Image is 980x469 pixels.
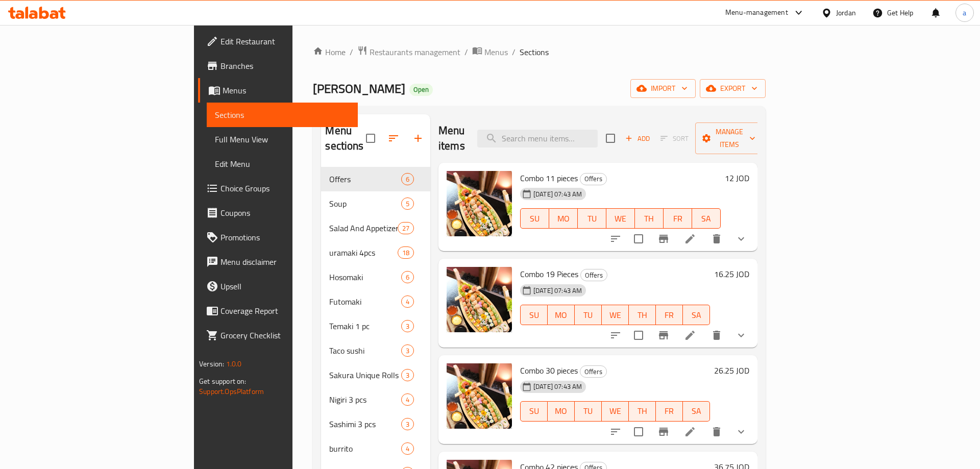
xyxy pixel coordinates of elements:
[477,130,598,147] input: search
[579,308,598,323] span: TU
[660,308,679,323] span: FR
[329,344,401,357] div: Taco sushi
[215,109,350,121] span: Sections
[198,250,358,274] a: Menu disclaimer
[198,225,358,250] a: Promotions
[525,404,544,418] span: SU
[401,393,414,406] div: items
[357,45,460,59] a: Restaurants management
[668,211,688,226] span: FR
[329,198,401,210] span: Soup
[313,77,405,100] span: [PERSON_NAME]
[580,173,607,185] div: Offers
[220,35,350,47] span: Edit Restaurant
[735,329,747,341] svg: Show Choices
[581,269,607,281] span: Offers
[629,401,656,422] button: TH
[409,85,433,94] span: Open
[402,175,413,184] span: 6
[520,401,548,422] button: SU
[321,265,430,289] div: Hosomaki6
[606,208,635,229] button: WE
[207,103,358,127] a: Sections
[735,233,747,245] svg: Show Choices
[329,442,401,455] span: burrito
[220,256,350,268] span: Menu disclaimer
[198,323,358,348] a: Grocery Checklist
[651,227,676,251] button: Branch-specific-item
[529,286,586,295] span: [DATE] 07:43 AM
[329,295,401,308] div: Futomaki
[198,201,358,225] a: Coupons
[725,171,749,185] h6: 12 JOD
[329,418,401,430] div: Sashimi 3 pcs
[684,233,696,245] a: Edit menu item
[220,207,350,219] span: Coupons
[664,208,692,229] button: FR
[401,344,414,357] div: items
[321,240,430,265] div: uramaki 4pcs18
[602,305,629,325] button: WE
[696,211,717,226] span: SA
[651,419,676,444] button: Branch-specific-item
[329,222,397,234] div: Salad And Appetizer
[402,297,413,307] span: 4
[660,404,679,418] span: FR
[402,371,413,380] span: 3
[639,211,659,226] span: TH
[329,246,397,259] span: uramaki 4pcs
[329,320,401,332] div: Temaki 1 pc
[402,322,413,331] span: 3
[580,366,606,378] span: Offers
[635,208,664,229] button: TH
[520,46,549,58] span: Sections
[714,267,749,281] h6: 16.25 JOD
[639,82,688,95] span: import
[199,385,264,398] a: Support.OpsPlatform
[703,126,755,151] span: Manage items
[656,401,683,422] button: FR
[447,363,512,429] img: Combo 30 pieces
[406,126,430,151] button: Add section
[329,393,401,406] span: Nigiri 3 pcs
[220,182,350,194] span: Choice Groups
[704,419,729,444] button: delete
[704,323,729,348] button: delete
[329,271,401,283] div: Hosomaki
[199,375,246,388] span: Get support on:
[628,325,649,346] span: Select to update
[525,308,544,323] span: SU
[628,421,649,442] span: Select to update
[606,404,625,418] span: WE
[398,248,413,258] span: 18
[692,208,721,229] button: SA
[512,46,516,58] li: /
[687,308,706,323] span: SA
[401,320,414,332] div: items
[220,280,350,292] span: Upsell
[602,401,629,422] button: WE
[628,228,649,250] span: Select to update
[836,7,856,18] div: Jordan
[207,127,358,152] a: Full Menu View
[725,7,788,19] div: Menu-management
[321,191,430,216] div: Soup5
[402,346,413,356] span: 3
[729,419,753,444] button: show more
[525,211,545,226] span: SU
[633,404,652,418] span: TH
[321,216,430,240] div: Salad And Appetizer27
[402,273,413,282] span: 6
[402,199,413,209] span: 5
[578,208,606,229] button: TU
[552,404,571,418] span: MO
[579,404,598,418] span: TU
[438,123,465,154] h2: Menu items
[321,436,430,461] div: burrito4
[401,369,414,381] div: items
[606,308,625,323] span: WE
[651,323,676,348] button: Branch-specific-item
[220,231,350,243] span: Promotions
